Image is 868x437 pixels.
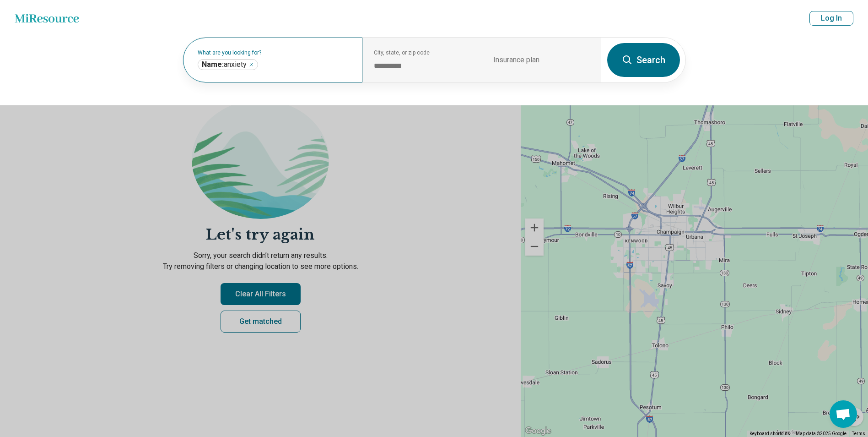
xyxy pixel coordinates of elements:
span: Name: [202,60,224,69]
div: Open chat [830,400,857,428]
span: anxiety [202,60,247,69]
button: Search [607,43,680,77]
button: anxiety [248,62,254,67]
div: anxiety [198,59,258,70]
label: What are you looking for? [198,50,351,55]
button: Log In [809,11,853,26]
